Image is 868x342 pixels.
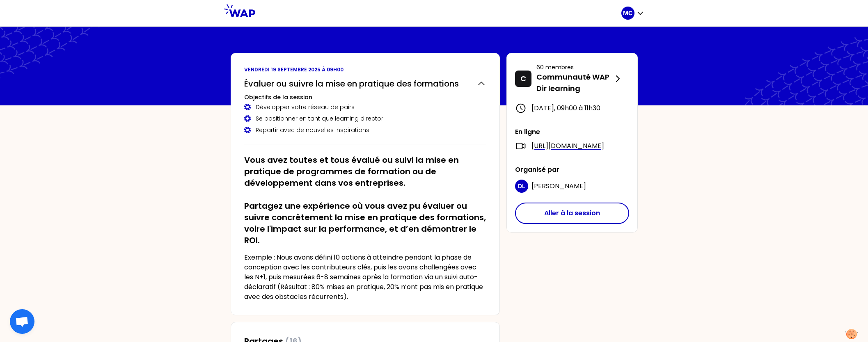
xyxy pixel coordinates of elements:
[520,73,526,84] p: C
[518,182,525,190] p: DL
[621,7,644,20] button: MC
[244,78,459,89] h2: Évaluer ou suivre la mise en pratique des formations
[531,141,604,151] a: [URL][DOMAIN_NAME]
[515,203,629,224] button: Aller à la session
[244,154,486,246] h2: Vous avez toutes et tous évalué ou suivi la mise en pratique de programmes de formation ou de dév...
[536,63,613,71] p: 60 membres
[536,71,613,94] p: Communauté WAP Dir learning
[244,78,486,89] button: Évaluer ou suivre la mise en pratique des formations
[244,66,486,73] p: vendredi 19 septembre 2025 à 09h00
[244,114,486,123] div: Se positionner en tant que learning director
[10,309,34,334] div: Ouvrir le chat
[531,181,586,191] span: [PERSON_NAME]
[623,9,632,17] p: MC
[515,165,629,175] p: Organisé par
[244,126,486,134] div: Repartir avec de nouvelles inspirations
[515,103,629,114] div: [DATE] , 09h00 à 11h30
[244,103,486,111] div: Développer votre réseau de pairs
[515,127,629,137] p: En ligne
[244,253,486,302] p: Exemple : Nous avons défini 10 actions à atteindre pendant la phase de conception avec les contri...
[244,93,486,101] h3: Objectifs de la session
